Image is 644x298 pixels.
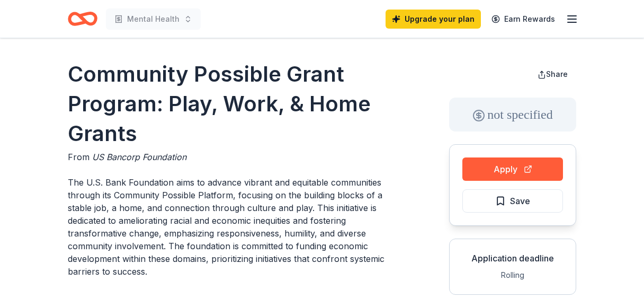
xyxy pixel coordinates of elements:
div: not specified [449,98,576,132]
button: Apply [462,157,563,181]
span: Mental Health [127,13,180,25]
a: Upgrade your plan [386,10,481,29]
button: Share [529,64,576,85]
div: Application deadline [458,252,567,265]
button: Mental Health [106,8,201,30]
h1: Community Possible Grant Program: Play, Work, & Home Grants [68,59,398,148]
span: Save [510,194,530,208]
a: Earn Rewards [485,10,561,29]
span: Share [546,69,568,78]
div: Rolling [458,269,567,282]
a: Home [68,6,97,31]
div: From [68,151,398,163]
p: The U.S. Bank Foundation aims to advance vibrant and equitable communities through its Community ... [68,176,398,278]
span: US Bancorp Foundation [92,152,186,162]
button: Save [462,189,563,213]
